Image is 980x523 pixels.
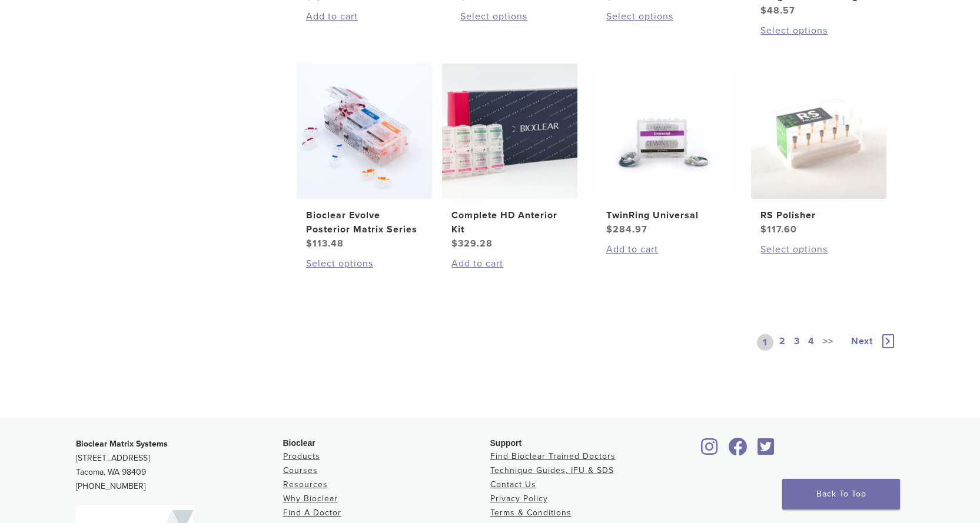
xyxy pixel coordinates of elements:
[451,238,458,249] span: $
[782,479,900,509] a: Back To Top
[760,224,767,235] span: $
[606,9,723,24] a: Select options for “Diamond Wedge Kits”
[777,334,788,351] a: 2
[760,242,877,256] a: Select options for “RS Polisher”
[460,9,577,24] a: Select options for “BT Matrix Series”
[306,238,344,249] bdi: 113.48
[596,64,733,236] a: TwinRing UniversalTwinRing Universal $284.97
[283,508,341,518] a: Find A Doctor
[490,494,548,504] a: Privacy Policy
[490,508,572,518] a: Terms & Conditions
[757,334,773,351] a: 1
[283,438,315,448] span: Bioclear
[441,64,579,251] a: Complete HD Anterior KitComplete HD Anterior Kit $329.28
[76,439,168,449] strong: Bioclear Matrix Systems
[806,334,817,351] a: 4
[792,334,802,351] a: 3
[451,238,493,249] bdi: 329.28
[760,208,877,222] h2: RS Polisher
[760,24,877,38] a: Select options for “Diamond Wedge and Long Diamond Wedge”
[306,208,423,236] h2: Bioclear Evolve Posterior Matrix Series
[606,208,723,222] h2: TwinRing Universal
[760,5,767,16] span: $
[490,465,614,475] a: Technique Guides, IFU & SDS
[306,9,423,24] a: Add to cart: “Blaster Kit”
[820,334,836,351] a: >>
[754,445,779,457] a: Bioclear
[306,256,423,271] a: Select options for “Bioclear Evolve Posterior Matrix Series”
[490,451,616,461] a: Find Bioclear Trained Doctors
[296,64,433,251] a: Bioclear Evolve Posterior Matrix SeriesBioclear Evolve Posterior Matrix Series $113.48
[760,5,795,16] bdi: 48.57
[283,494,338,504] a: Why Bioclear
[606,224,613,235] span: $
[751,64,886,199] img: RS Polisher
[851,335,873,347] span: Next
[451,208,568,236] h2: Complete HD Anterior Kit
[606,242,723,256] a: Add to cart: “TwinRing Universal”
[306,238,313,249] span: $
[283,465,318,475] a: Courses
[283,479,328,489] a: Resources
[760,224,797,235] bdi: 117.60
[597,64,732,199] img: TwinRing Universal
[606,224,647,235] bdi: 284.97
[442,64,577,199] img: Complete HD Anterior Kit
[283,451,320,461] a: Products
[451,256,568,271] a: Add to cart: “Complete HD Anterior Kit”
[76,437,283,494] p: [STREET_ADDRESS] Tacoma, WA 98409 [PHONE_NUMBER]
[490,479,536,489] a: Contact Us
[490,438,522,448] span: Support
[750,64,888,236] a: RS PolisherRS Polisher $117.60
[725,445,752,457] a: Bioclear
[297,64,432,199] img: Bioclear Evolve Posterior Matrix Series
[697,445,722,457] a: Bioclear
